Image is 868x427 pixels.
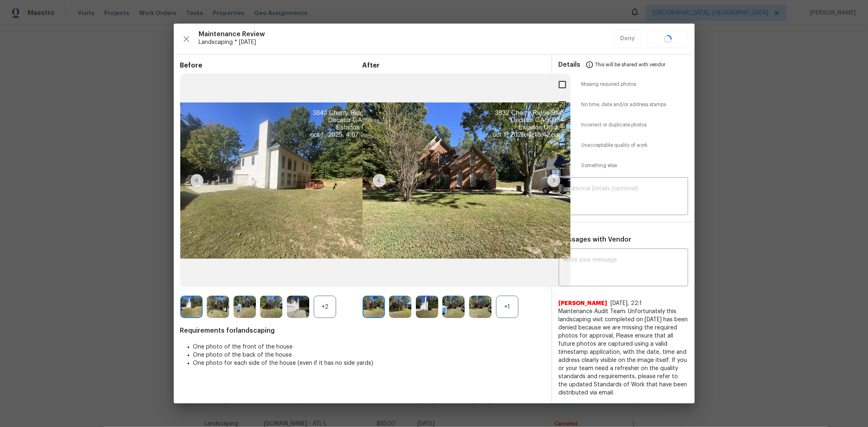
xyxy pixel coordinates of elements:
span: [PERSON_NAME] [559,299,608,307]
span: Incorrect or duplicate photos [582,122,688,129]
li: One photo of the back of the house [193,351,545,359]
img: left-chevron-button-url [373,174,386,187]
span: Unacceptable quality of work [582,142,688,149]
div: Missing required photos [552,74,695,95]
li: One photo for each side of the house (even if it has no side yards) [193,359,545,367]
span: Something else [582,162,688,169]
img: left-chevron-button-url [190,174,203,187]
span: Maintenance Review [199,30,614,38]
span: Landscaping * [DATE] [199,38,614,46]
div: Incorrect or duplicate photos [552,115,695,135]
span: Requirements for landscaping [180,327,545,335]
span: [DATE], 22:1 [611,301,642,306]
span: After [363,61,545,70]
div: No time, date and/or address stamps [552,95,695,115]
span: This will be shared with vendor [595,55,666,74]
img: right-chevron-button-url [547,174,560,187]
span: Maintenance Audit Team: Unfortunately this landscaping visit completed on [DATE] has been denied ... [559,307,688,397]
li: One photo of the front of the house [193,343,545,351]
span: Missing required photos [582,81,688,88]
span: Before [180,61,363,70]
div: +2 [314,296,336,318]
div: Unacceptable quality of work [552,135,695,156]
span: Messages with Vendor [559,236,632,243]
div: +1 [496,296,518,318]
div: Something else [552,156,695,176]
span: Details [559,55,581,74]
span: No time, date and/or address stamps [582,101,688,108]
